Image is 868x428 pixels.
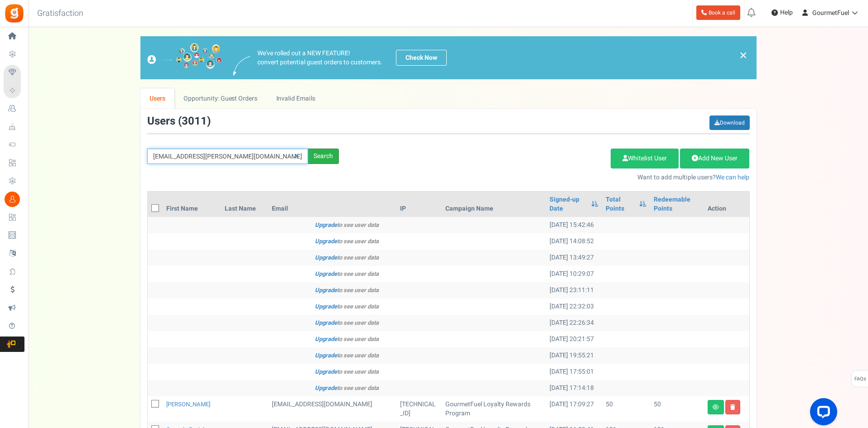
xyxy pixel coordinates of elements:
[546,250,602,266] td: [DATE] 13:49:27
[546,282,602,298] td: [DATE] 23:11:11
[716,173,749,182] a: We can help
[308,149,339,164] div: Search
[546,380,602,396] td: [DATE] 17:14:18
[442,192,546,217] th: Campaign Name
[713,404,719,410] i: View details
[696,5,740,20] a: Book a call
[268,192,396,217] th: Email
[396,50,447,66] a: Check Now
[680,149,749,168] a: Add New User
[233,56,251,76] img: images
[315,221,379,229] i: to see user data
[739,50,747,61] a: ×
[315,286,337,294] a: Upgrade
[147,115,211,127] h3: Users ( )
[730,404,735,410] i: Delete user
[854,370,866,388] span: FAQs
[352,173,750,182] p: Want to add multiple users?
[315,237,337,245] a: Upgrade
[315,335,337,343] a: Upgrade
[704,192,749,217] th: Action
[315,351,337,360] a: Upgrade
[442,396,546,422] td: GourmetFuel Loyalty Rewards Program
[163,192,221,217] th: First Name
[812,8,849,18] span: GourmetFuel
[315,269,337,278] a: Upgrade
[221,192,268,217] th: Last Name
[315,367,337,376] a: Upgrade
[546,331,602,347] td: [DATE] 20:21:57
[606,195,635,213] a: Total Points
[709,115,750,130] a: Download
[174,88,266,109] a: Opportunity: Guest Orders
[546,233,602,250] td: [DATE] 14:08:52
[315,384,379,392] i: to see user data
[268,396,396,422] td: [EMAIL_ADDRESS][DOMAIN_NAME]
[289,149,304,164] a: Reset
[4,3,24,24] img: Gratisfaction
[546,364,602,380] td: [DATE] 17:55:01
[147,149,308,164] input: Search by email or name
[546,298,602,315] td: [DATE] 22:32:03
[315,286,379,294] i: to see user data
[546,315,602,331] td: [DATE] 22:26:34
[315,318,337,327] a: Upgrade
[396,396,442,422] td: [TECHNICAL_ID]
[654,195,700,213] a: Redeemable Points
[182,113,207,129] span: 3011
[650,396,704,422] td: 50
[315,269,379,278] i: to see user data
[602,396,650,422] td: 50
[546,266,602,282] td: [DATE] 10:29:07
[315,221,337,229] a: Upgrade
[166,400,210,409] a: [PERSON_NAME]
[396,192,442,217] th: IP
[546,217,602,233] td: [DATE] 15:42:46
[315,367,379,376] i: to see user data
[315,351,379,360] i: to see user data
[778,8,793,17] span: Help
[140,88,175,109] a: Users
[768,5,796,20] a: Help
[550,195,586,213] a: Signed-up Date
[315,253,379,262] i: to see user data
[315,302,337,311] a: Upgrade
[267,88,324,109] a: Invalid Emails
[315,237,379,245] i: to see user data
[147,43,222,72] img: images
[546,347,602,364] td: [DATE] 19:55:21
[315,318,379,327] i: to see user data
[315,335,379,343] i: to see user data
[315,253,337,262] a: Upgrade
[315,302,379,311] i: to see user data
[257,49,382,67] p: We've rolled out a NEW FEATURE! convert potential guest orders to customers.
[546,396,602,422] td: [DATE] 17:09:27
[611,149,679,168] a: Whitelist User
[27,5,93,23] h3: Gratisfaction
[315,384,337,392] a: Upgrade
